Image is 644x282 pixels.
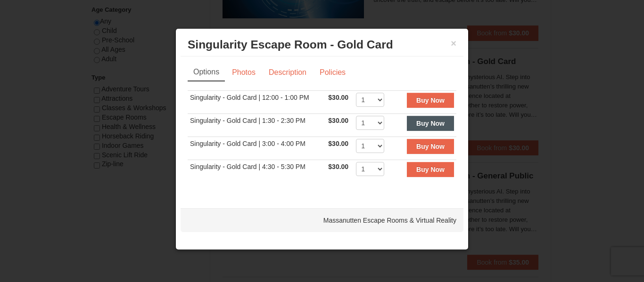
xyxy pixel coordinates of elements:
[328,140,348,147] span: $30.00
[407,139,454,154] button: Buy Now
[416,143,445,150] strong: Buy Now
[263,64,313,81] a: Description
[181,209,463,232] div: Massanutten Escape Rooms & Virtual Reality
[328,94,348,101] span: $30.00
[188,160,326,183] td: Singularity - Gold Card | 4:30 - 5:30 PM
[188,64,225,81] a: Options
[451,39,456,48] button: ×
[188,113,326,137] td: Singularity - Gold Card | 1:30 - 2:30 PM
[416,166,445,173] strong: Buy Now
[328,117,348,124] span: $30.00
[314,64,352,81] a: Policies
[226,64,262,81] a: Photos
[328,163,348,170] span: $30.00
[407,116,454,131] button: Buy Now
[407,162,454,177] button: Buy Now
[416,120,445,127] strong: Buy Now
[188,90,326,113] td: Singularity - Gold Card | 12:00 - 1:00 PM
[188,137,326,160] td: Singularity - Gold Card | 3:00 - 4:00 PM
[188,38,456,52] h3: Singularity Escape Room - Gold Card
[407,93,454,108] button: Buy Now
[416,97,445,104] strong: Buy Now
